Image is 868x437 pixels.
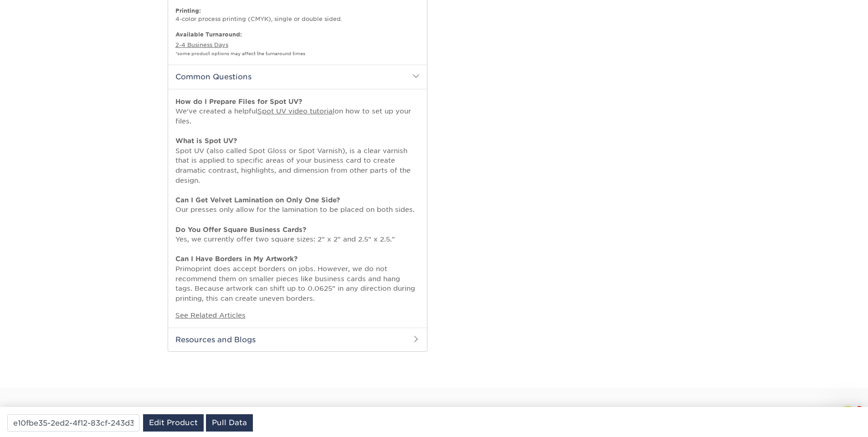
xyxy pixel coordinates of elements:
strong: What is Spot UV? [175,137,237,144]
small: *some product options may affect the turnaround times [175,51,305,56]
strong: Do You Offer Square Business Cards? [175,226,306,233]
p: We've created a helpful on how to set up your files. Spot UV (also called Spot Gloss or Spot Varn... [175,97,420,303]
b: Available Turnaround: [175,31,242,38]
strong: Can I Get Velvet Lamination on Only One Side? [175,196,340,204]
strong: How do I Prepare Files for Spot UV? [175,98,302,105]
span: 1 [856,406,863,413]
iframe: Intercom live chat [837,406,859,428]
a: Edit Product [143,414,204,432]
h2: Resources and Blogs [168,328,427,351]
a: Spot UV video tutorial [257,107,334,115]
strong: Printing: [175,7,201,14]
h2: Common Questions [168,65,427,88]
a: Pull Data [206,414,253,432]
a: See Related Articles [175,311,246,319]
a: 2-4 Business Days [175,41,228,48]
strong: Can I Have Borders in My Artwork? [175,255,298,262]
